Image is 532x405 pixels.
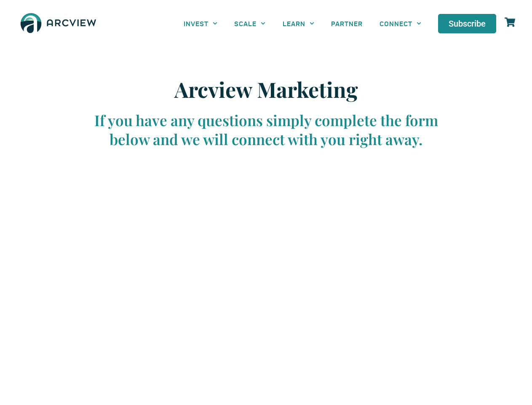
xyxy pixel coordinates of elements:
a: CONNECT [371,14,430,33]
div: If you have any questions simply complete the form below and we will connect with you right away. [85,111,447,149]
a: LEARN [274,14,323,33]
a: Subscribe [438,14,496,33]
nav: Menu [175,14,430,33]
a: INVEST [175,14,226,33]
a: PARTNER [323,14,371,33]
span: Subscribe [449,19,486,28]
img: The Arcview Group [17,8,100,39]
a: SCALE [226,14,274,33]
h2: Arcview Marketing [85,77,447,102]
